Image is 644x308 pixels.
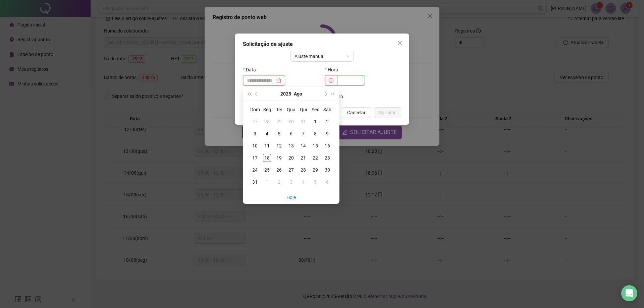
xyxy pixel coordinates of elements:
div: 11 [263,142,271,150]
div: 27 [287,166,295,174]
td: 2025-08-07 [297,128,309,140]
div: 5 [275,130,283,138]
td: 2025-09-03 [285,176,297,188]
td: 2025-07-28 [261,116,273,128]
th: Sex [309,104,321,116]
td: 2025-08-27 [285,164,297,176]
span: Cancelar [347,109,366,116]
button: super-prev-year [246,87,253,101]
span: Ajuste manual [294,51,350,61]
div: 5 [311,178,319,186]
td: 2025-09-05 [309,176,321,188]
td: 2025-09-01 [261,176,273,188]
div: 24 [251,166,259,174]
div: 27 [251,118,259,126]
div: 4 [263,130,271,138]
td: 2025-08-02 [321,116,333,128]
td: 2025-07-30 [285,116,297,128]
div: 14 [299,142,307,150]
div: 17 [251,154,259,162]
div: 1 [311,118,319,126]
div: 26 [275,166,283,174]
div: 22 [311,154,319,162]
button: super-next-year [329,87,337,101]
td: 2025-08-14 [297,140,309,152]
div: Open Intercom Messenger [621,285,637,301]
td: 2025-07-29 [273,116,285,128]
td: 2025-08-31 [249,176,261,188]
td: 2025-09-02 [273,176,285,188]
button: Close [394,38,405,48]
td: 2025-08-15 [309,140,321,152]
div: 19 [275,154,283,162]
div: 20 [287,154,295,162]
div: 25 [263,166,271,174]
div: 29 [275,118,283,126]
div: 15 [311,142,319,150]
th: Seg [261,104,273,116]
label: Hora [325,64,342,75]
td: 2025-08-11 [261,140,273,152]
td: 2025-08-28 [297,164,309,176]
div: 18 [263,154,271,162]
div: 21 [299,154,307,162]
td: 2025-09-06 [321,176,333,188]
th: Dom [249,104,261,116]
td: 2025-09-04 [297,176,309,188]
td: 2025-08-10 [249,140,261,152]
label: Data [243,64,260,75]
td: 2025-08-03 [249,128,261,140]
td: 2025-08-04 [261,128,273,140]
td: 2025-08-18 [261,152,273,164]
div: 6 [287,130,295,138]
div: 12 [275,142,283,150]
td: 2025-08-21 [297,152,309,164]
span: clock-circle [329,78,333,83]
div: 16 [323,142,331,150]
td: 2025-08-23 [321,152,333,164]
div: 31 [251,178,259,186]
div: 30 [287,118,295,126]
td: 2025-08-17 [249,152,261,164]
button: year panel [280,87,291,101]
div: 13 [287,142,295,150]
td: 2025-08-09 [321,128,333,140]
span: close [397,40,402,46]
td: 2025-08-13 [285,140,297,152]
td: 2025-08-22 [309,152,321,164]
div: 1 [263,178,271,186]
th: Sáb [321,104,333,116]
td: 2025-08-25 [261,164,273,176]
div: 30 [323,166,331,174]
button: Solicitar [374,107,401,118]
div: 2 [275,178,283,186]
th: Ter [273,104,285,116]
td: 2025-08-19 [273,152,285,164]
div: 8 [311,130,319,138]
th: Qua [285,104,297,116]
td: 2025-08-12 [273,140,285,152]
div: 6 [323,178,331,186]
div: 9 [323,130,331,138]
button: next-year [322,87,329,101]
div: 4 [299,178,307,186]
td: 2025-07-27 [249,116,261,128]
td: 2025-08-24 [249,164,261,176]
td: 2025-08-30 [321,164,333,176]
td: 2025-07-31 [297,116,309,128]
td: 2025-08-05 [273,128,285,140]
div: 2 [323,118,331,126]
div: 29 [311,166,319,174]
div: 28 [299,166,307,174]
div: 7 [299,130,307,138]
button: month panel [294,87,302,101]
td: 2025-08-06 [285,128,297,140]
div: Solicitação de ajuste [243,40,401,48]
div: 3 [251,130,259,138]
div: 23 [323,154,331,162]
td: 2025-08-26 [273,164,285,176]
div: 3 [287,178,295,186]
button: Cancelar [342,107,371,118]
td: 2025-08-20 [285,152,297,164]
div: 28 [263,118,271,126]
